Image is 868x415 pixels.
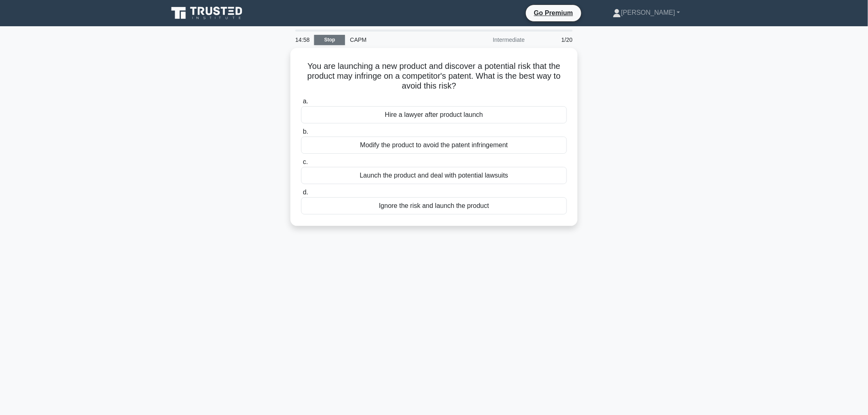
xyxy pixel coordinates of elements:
div: Hire a lawyer after product launch [301,106,567,123]
a: Go Premium [529,8,578,18]
div: Intermediate [458,32,530,48]
span: d. [303,189,308,196]
span: b. [303,128,308,135]
div: 1/20 [530,32,578,48]
div: Modify the product to avoid the patent infringement [301,137,567,154]
h5: You are launching a new product and discover a potential risk that the product may infringe on a ... [300,61,568,91]
div: Ignore the risk and launch the product [301,197,567,214]
a: Stop [314,35,345,45]
a: [PERSON_NAME] [593,5,700,21]
span: c. [303,158,308,165]
span: a. [303,98,308,105]
div: Launch the product and deal with potential lawsuits [301,167,567,184]
div: 14:58 [290,32,314,48]
div: CAPM [345,32,458,48]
